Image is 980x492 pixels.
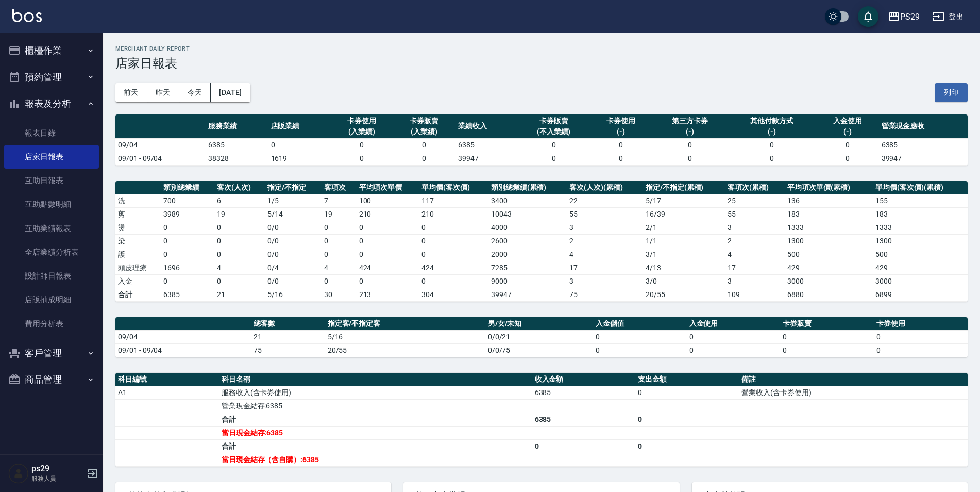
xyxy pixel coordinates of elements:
td: 0 [268,138,331,152]
td: 0 / 0 [265,234,322,248]
td: 213 [357,288,419,301]
td: 30 [322,288,356,301]
td: 0 [419,248,488,261]
td: 39947 [879,152,968,165]
td: 頭皮理療 [115,261,161,274]
h3: 店家日報表 [115,56,968,71]
button: PS29 [884,6,924,27]
button: 商品管理 [4,366,99,393]
th: 店販業績 [268,114,331,139]
td: 4 [322,261,356,274]
td: 21 [251,330,325,343]
td: 燙 [115,221,161,234]
a: 互助日報表 [4,169,99,192]
td: 0 / 0 [265,248,322,261]
th: 收入金額 [532,373,636,386]
td: 0 [214,221,265,234]
button: 櫃檯作業 [4,37,99,64]
td: 入金 [115,274,161,288]
td: 0 / 0 [265,221,322,234]
a: 店販抽成明細 [4,288,99,311]
button: 客戶管理 [4,340,99,367]
td: 1333 [785,221,873,234]
td: 0 [331,152,393,165]
td: 38328 [206,152,268,165]
td: 當日現金結存:6385 [219,426,532,439]
button: save [858,6,878,27]
div: 卡券販賣 [520,116,587,126]
td: 3 [725,274,785,288]
th: 指定客/不指定客 [325,317,485,331]
td: 0 [635,439,739,453]
td: 6385 [161,288,214,301]
td: 0 [780,330,874,343]
div: (入業績) [396,126,453,137]
td: 19 [322,207,356,221]
h5: ps29 [31,464,84,474]
th: 卡券使用 [874,317,968,331]
td: A1 [115,386,219,399]
th: 男/女/未知 [485,317,593,331]
button: 登出 [928,7,968,26]
th: 平均項次單價(累積) [785,181,873,194]
td: 4 / 13 [643,261,725,274]
td: 0 [589,152,652,165]
td: 0 [687,330,781,343]
td: 當日現金結存（含自購）:6385 [219,453,532,466]
div: (不入業績) [520,126,587,137]
td: 09/04 [115,330,251,343]
th: 業績收入 [455,114,518,139]
td: 0 [161,248,214,261]
td: 7285 [488,261,567,274]
td: 0 [593,343,687,357]
th: 客項次 [322,181,356,194]
td: 0 [635,386,739,399]
td: 0 [816,138,878,152]
td: 0 [214,248,265,261]
td: 3 [725,221,785,234]
td: 39947 [488,288,567,301]
div: (-) [592,126,649,137]
a: 店家日報表 [4,145,99,169]
button: [DATE] [211,83,250,102]
td: 營業現金結存:6385 [219,399,532,413]
td: 0 [518,152,589,165]
td: 0 [357,248,419,261]
td: 19 [214,207,265,221]
td: 護 [115,248,161,261]
td: 55 [567,207,643,221]
td: 39947 [455,152,518,165]
td: 1300 [785,234,873,248]
td: 6385 [532,413,636,426]
td: 0 [874,330,968,343]
td: 0/0/75 [485,343,593,357]
td: 16 / 39 [643,207,725,221]
td: 55 [725,207,785,221]
td: 0 [331,138,393,152]
th: 客項次(累積) [725,181,785,194]
table: a dense table [115,317,968,357]
div: 入金使用 [819,116,876,126]
div: 第三方卡券 [654,116,725,126]
td: 117 [419,194,488,207]
td: 4 [725,248,785,261]
td: 3989 [161,207,214,221]
button: 今天 [179,83,211,102]
th: 客次(人次)(累積) [567,181,643,194]
h2: Merchant Daily Report [115,45,968,52]
td: 4 [214,261,265,274]
a: 費用分析表 [4,312,99,336]
td: 20/55 [325,343,485,357]
td: 1619 [268,152,331,165]
a: 互助業績報表 [4,217,99,240]
img: Person [8,463,29,484]
table: a dense table [115,114,968,166]
a: 全店業績分析表 [4,240,99,264]
th: 科目編號 [115,373,219,386]
td: 0 [214,234,265,248]
div: 其他付款方式 [730,116,814,126]
th: 總客數 [251,317,325,331]
td: 500 [873,248,968,261]
th: 卡券販賣 [780,317,874,331]
td: 1 / 1 [643,234,725,248]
